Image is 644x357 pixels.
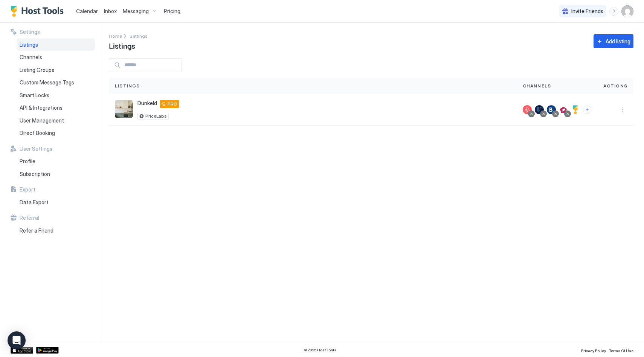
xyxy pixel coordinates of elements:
span: Calendar [76,8,98,14]
a: Terms Of Use [609,346,633,354]
span: Channels [20,54,42,61]
button: More options [618,105,627,114]
span: Messaging [123,8,149,15]
span: Listings [20,41,38,48]
a: Smart Locks [17,89,95,102]
div: Breadcrumb [130,32,148,40]
span: Listings [109,40,135,51]
span: Settings [20,29,40,35]
a: Listings [17,38,95,51]
a: Channels [17,51,95,64]
a: Direct Booking [17,127,95,139]
a: Inbox [104,7,117,15]
a: Host Tools Logo [11,6,67,17]
span: Custom Message Tags [20,79,74,86]
div: User profile [621,5,633,17]
div: listing image [115,100,133,118]
span: Subscription [20,171,50,178]
button: Add listing [594,34,633,48]
span: Listing Groups [20,67,54,74]
span: Inbox [104,8,117,14]
span: © 2025 Host Tools [304,348,336,352]
a: Profile [17,155,95,168]
a: Subscription [17,168,95,181]
span: User Management [20,117,64,124]
span: Dunkeld [137,100,157,107]
input: Input Field [121,59,182,72]
a: Settings [130,32,148,40]
a: Refer a Friend [17,224,95,237]
span: Referral [20,215,39,221]
a: Calendar [76,7,98,15]
span: Invite Friends [571,8,603,15]
a: Data Export [17,196,95,209]
span: Data Export [20,199,49,206]
a: API & Integrations [17,101,95,114]
span: Privacy Policy [581,348,606,353]
span: Export [20,186,35,193]
a: Home [109,32,122,40]
a: Privacy Policy [581,346,606,354]
span: API & Integrations [20,104,63,111]
span: Channels [523,83,551,89]
div: Add listing [606,37,630,45]
div: menu [618,105,627,114]
a: Google Play Store [36,347,59,354]
span: Direct Booking [20,130,55,136]
span: Smart Locks [20,92,49,99]
span: User Settings [20,146,52,152]
div: Open Intercom Messenger [8,331,26,349]
span: Refer a Friend [20,227,53,234]
span: Profile [20,158,35,165]
span: Actions [603,83,627,89]
span: Terms Of Use [609,348,633,353]
button: Connect channels [583,106,591,114]
a: Listing Groups [17,64,95,77]
a: App Store [11,347,33,354]
span: Home [109,33,122,39]
span: Listings [115,83,140,89]
div: menu [609,7,618,16]
a: User Management [17,114,95,127]
a: Custom Message Tags [17,76,95,89]
span: Pricing [164,8,180,15]
span: Settings [130,33,148,39]
span: PRO [168,101,177,107]
div: Breadcrumb [109,32,122,40]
